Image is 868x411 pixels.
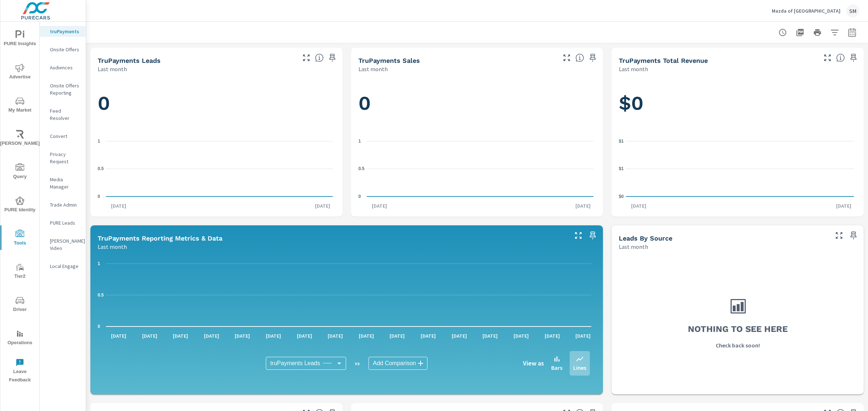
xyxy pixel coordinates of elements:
[827,25,842,40] button: Apply Filters
[416,332,441,339] p: [DATE]
[619,166,624,171] text: $1
[3,329,37,347] span: Operations
[50,219,80,226] p: PURE Leads
[358,139,361,144] text: 1
[98,242,127,251] p: Last month
[570,332,596,339] p: [DATE]
[3,163,37,181] span: Query
[3,64,37,81] span: Advertise
[50,46,80,53] p: Onsite Offers
[98,166,104,171] text: 0.5
[40,62,86,73] div: Audiences
[98,234,222,242] h5: truPayments Reporting Metrics & Data
[836,53,845,62] span: Total revenue from sales matched to a truPayments lead. [Source: This data is sourced from the de...
[310,202,335,209] p: [DATE]
[106,202,131,209] p: [DATE]
[619,65,648,73] p: Last month
[50,107,80,122] p: Feed Resolver
[831,202,856,209] p: [DATE]
[619,57,708,64] h5: truPayments Total Revenue
[848,52,859,64] span: Save this to your personalized report
[3,296,37,314] span: Driver
[626,202,651,209] p: [DATE]
[3,263,37,281] span: Tier2
[50,201,80,208] p: Trade Admin
[50,151,80,165] p: Privacy Request
[810,25,825,40] button: Print Report
[50,133,80,140] p: Convert
[50,28,80,35] p: truPayments
[619,139,624,144] text: $1
[619,242,648,251] p: Last month
[98,261,100,266] text: 1
[358,166,365,171] text: 0.5
[40,261,86,272] div: Local Engage
[261,332,286,339] p: [DATE]
[50,176,80,190] p: Media Manager
[50,82,80,96] p: Onsite Offers Reporting
[40,44,86,55] div: Onsite Offers
[50,263,80,270] p: Local Engage
[354,332,379,339] p: [DATE]
[98,324,100,329] text: 0
[199,332,224,339] p: [DATE]
[373,360,416,367] span: Add Comparison
[3,230,37,247] span: Tools
[587,230,599,241] span: Save this to your personalized report
[327,52,338,64] span: Save this to your personalized report
[323,332,348,339] p: [DATE]
[40,199,86,210] div: Trade Admin
[619,91,856,116] h1: $0
[772,8,841,14] p: Mazda of [GEOGRAPHIC_DATA]
[619,234,672,242] h5: Leads By Source
[447,332,472,339] p: [DATE]
[358,91,596,116] h1: 0
[845,25,859,40] button: Select Date Range
[3,196,37,214] span: PURE Identity
[561,52,573,64] button: Make Fullscreen
[358,65,388,73] p: Last month
[40,26,86,37] div: truPayments
[98,57,161,64] h5: truPayments Leads
[3,358,37,384] span: Leave Feedback
[846,4,859,17] div: SM
[384,332,410,339] p: [DATE]
[40,80,86,98] div: Onsite Offers Reporting
[50,64,80,71] p: Audiences
[833,230,845,241] button: Make Fullscreen
[40,235,86,254] div: [PERSON_NAME] Video
[369,357,427,370] div: Add Comparison
[98,139,100,144] text: 1
[98,194,100,199] text: 0
[477,332,503,339] p: [DATE]
[292,332,317,339] p: [DATE]
[3,130,37,148] span: [PERSON_NAME]
[0,22,39,387] div: nav menu
[822,52,833,64] button: Make Fullscreen
[168,332,193,339] p: [DATE]
[688,323,788,335] h3: Nothing to see here
[40,217,86,228] div: PURE Leads
[98,91,335,116] h1: 0
[587,52,599,64] span: Save this to your personalized report
[575,53,584,62] span: Number of sales matched to a truPayments lead. [Source: This data is sourced from the dealer's DM...
[40,149,86,167] div: Privacy Request
[793,25,807,40] button: "Export Report to PDF"
[523,360,544,367] h6: View as
[619,194,624,199] text: $0
[358,194,361,199] text: 0
[573,230,584,241] button: Make Fullscreen
[540,332,565,339] p: [DATE]
[98,65,127,73] p: Last month
[3,97,37,114] span: My Market
[716,341,760,350] p: Check back soon!
[315,53,324,62] span: The number of truPayments leads.
[137,332,162,339] p: [DATE]
[40,105,86,124] div: Feed Resolver
[230,332,255,339] p: [DATE]
[551,363,562,372] p: Bars
[3,30,37,48] span: PURE Insights
[573,363,586,372] p: Lines
[301,52,312,64] button: Make Fullscreen
[40,174,86,192] div: Media Manager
